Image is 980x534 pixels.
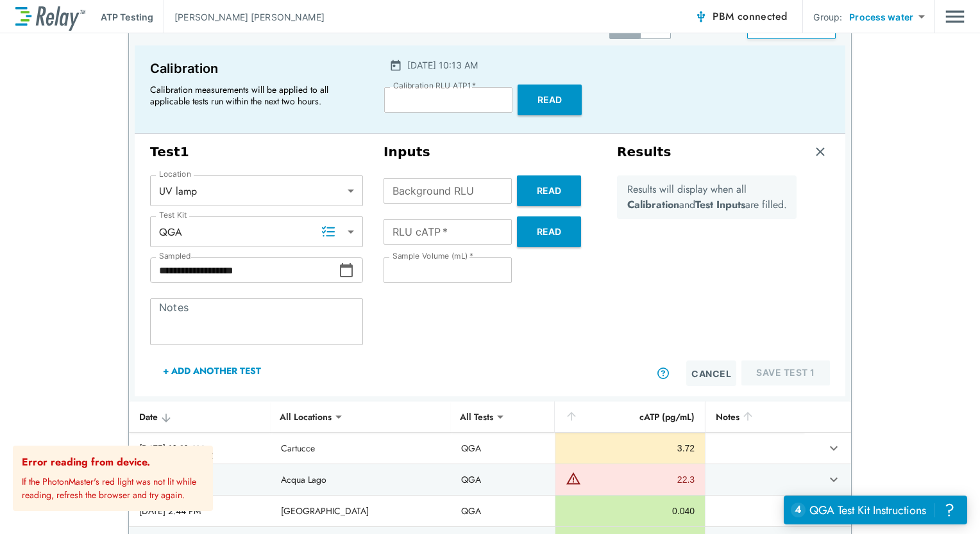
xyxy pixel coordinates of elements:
div: cATP (pg/mL) [565,409,695,425]
div: [DATE] 10:13 AM [139,442,260,455]
p: Calibration [150,58,361,79]
button: Cancel [686,360,736,386]
td: Acqua Lago [271,464,451,495]
img: LuminUltra Relay [15,3,85,31]
img: Calender Icon [389,59,402,72]
div: Notes [716,409,794,425]
label: Sampled [159,252,191,261]
label: Test Kit [159,211,187,220]
img: Remove [814,145,827,158]
p: [PERSON_NAME] [PERSON_NAME] [174,10,325,24]
p: [DATE] 10:13 AM [407,58,478,72]
iframe: Resource center [784,496,967,524]
span: connected [738,9,788,24]
button: Read [518,85,582,115]
button: Main menu [945,4,965,29]
div: UV lamp [150,178,363,204]
td: QGA [451,496,554,526]
p: Results will display when all and are filled. [627,182,787,213]
label: Location [159,170,191,179]
button: Read [517,216,581,247]
p: Calibration measurements will be applied to all applicable tests run within the next two hours. [150,84,355,107]
span: PBM [713,8,787,26]
b: Calibration [627,197,679,212]
button: expand row [823,437,845,459]
input: Choose date, selected date is Sep 23, 2025 [150,257,339,283]
label: Sample Volume (mL) [393,252,473,261]
button: PBM connected [689,4,792,29]
p: If the PhotonMaster's red light was not lit while reading, refresh the browser and try again. [22,470,208,502]
img: Connected Icon [695,10,707,23]
label: Calibration RLU ATP1 [393,81,476,90]
th: Date [129,401,271,433]
td: [GEOGRAPHIC_DATA] [271,496,451,526]
b: Test Inputs [695,197,745,212]
div: All Locations [271,404,341,430]
h3: Inputs [384,144,596,160]
td: Cartucce [271,433,451,464]
h3: Results [617,144,672,160]
button: close [212,451,221,461]
button: + Add Another Test [150,355,274,386]
strong: Error reading from device. [22,455,150,469]
div: 0.040 [566,505,695,517]
td: QGA [451,433,554,464]
div: All Tests [451,404,502,430]
div: 22.3 [584,473,695,486]
button: Read [517,175,581,206]
h3: Test 1 [150,144,363,160]
button: expand row [823,469,845,490]
p: Group: [813,10,842,24]
div: QGA [150,219,363,245]
img: Drawer Icon [945,4,965,29]
img: Warning [566,471,581,486]
td: QGA [451,464,554,495]
p: ATP Testing [101,10,153,24]
div: 3.72 [566,442,695,455]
